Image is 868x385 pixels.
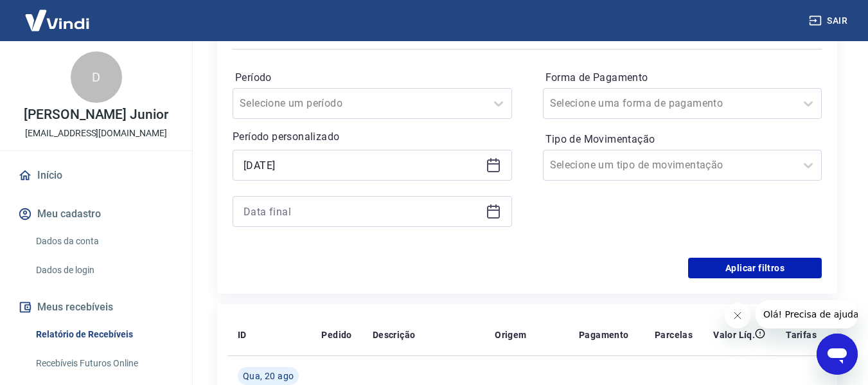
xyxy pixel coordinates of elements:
p: Tarifas [786,328,817,341]
button: Sair [806,9,853,33]
label: Período [235,70,509,85]
p: Origem [495,328,526,341]
p: Pedido [321,328,351,341]
span: Olá! Precisa de ajuda? [8,9,108,19]
a: Dados da conta [31,228,177,255]
p: Pagamento [579,328,629,341]
div: D [71,51,122,103]
span: Qua, 20 ago [243,370,294,382]
label: Forma de Pagamento [545,70,820,85]
img: Vindi [15,1,99,40]
a: Recebíveis Futuros Online [31,350,177,377]
p: [EMAIL_ADDRESS][DOMAIN_NAME] [25,127,167,140]
p: Descrição [373,328,416,341]
a: Dados de login [31,257,177,283]
p: ID [238,328,247,341]
iframe: Botão para abrir a janela de mensagens [817,334,858,375]
input: Data final [244,202,481,221]
button: Aplicar filtros [688,258,822,278]
iframe: Mensagem da empresa [756,300,858,328]
p: Valor Líq. [713,328,755,341]
button: Meus recebíveis [15,293,177,321]
iframe: Fechar mensagem [725,303,750,328]
label: Tipo de Movimentação [545,132,820,147]
input: Data inicial [244,156,481,175]
a: Relatório de Recebíveis [31,321,177,348]
p: Parcelas [655,328,693,341]
p: Período personalizado [233,129,512,145]
button: Meu cadastro [15,200,177,228]
a: Início [15,161,177,190]
p: [PERSON_NAME] Junior [24,108,168,121]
